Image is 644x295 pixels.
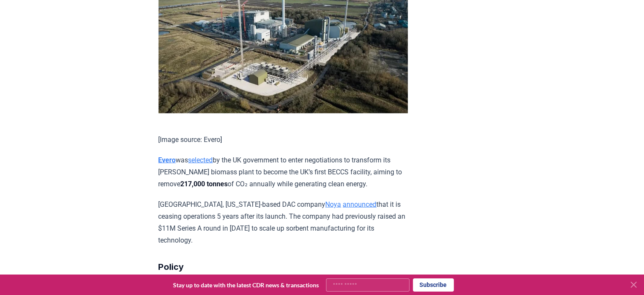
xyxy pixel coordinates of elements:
p: [GEOGRAPHIC_DATA], [US_STATE]-based DAC company that it is ceasing operations 5 years after its l... [159,199,408,246]
a: Evero [159,156,176,164]
p: was by the UK government to enter negotiations to transform its [PERSON_NAME] biomass plant to be... [159,154,408,190]
strong: Policy [159,262,184,272]
strong: 217,000 tonnes [181,180,228,188]
p: [Image source: Evero] [159,134,408,146]
a: Noya [326,200,341,208]
a: announced [343,200,377,208]
a: selected [188,156,213,164]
